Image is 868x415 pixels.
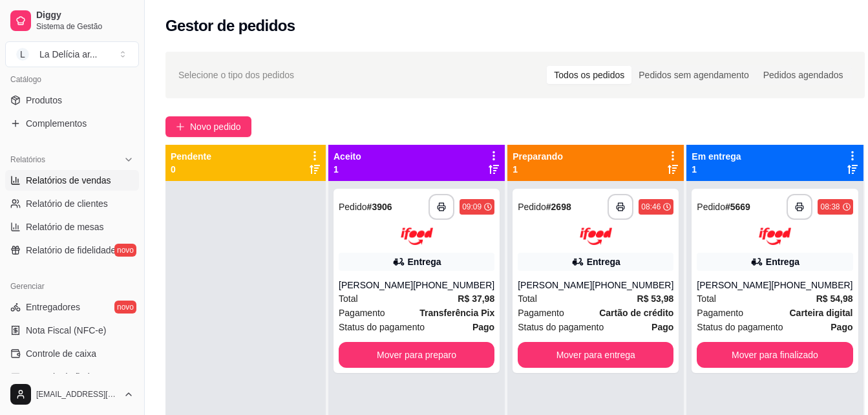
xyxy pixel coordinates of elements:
[26,347,96,360] span: Controle de caixa
[165,116,251,137] button: Novo pedido
[5,240,139,261] a: Relatório de fidelidadenovo
[697,202,725,212] span: Pedido
[5,297,139,317] a: Entregadoresnovo
[5,90,139,111] a: Produtos
[36,10,134,21] span: Diggy
[820,202,840,212] div: 08:38
[831,322,852,332] strong: Pago
[339,279,413,292] div: [PERSON_NAME]
[651,322,673,332] strong: Pago
[789,308,852,318] strong: Carteira digital
[637,293,674,304] strong: R$ 53,98
[5,217,139,237] a: Relatório de mesas
[547,66,631,84] div: Todos os pedidos
[408,255,441,268] div: Entrega
[592,279,673,292] div: [PHONE_NUMBER]
[171,150,211,163] p: Pendente
[518,202,546,212] span: Pedido
[697,279,771,292] div: [PERSON_NAME]
[339,292,358,306] span: Total
[587,255,620,268] div: Entrega
[26,220,104,233] span: Relatório de mesas
[631,66,756,84] div: Pedidos sem agendamento
[36,21,134,32] span: Sistema de Gestão
[759,228,791,245] img: ifood
[5,320,139,341] a: Nota Fiscal (NFC-e)
[5,367,139,387] a: Controle de fiado
[641,202,661,212] div: 08:46
[190,120,241,134] span: Novo pedido
[26,244,116,257] span: Relatório de fidelidade
[513,163,563,176] p: 1
[697,306,743,320] span: Pagamento
[401,228,433,245] img: ifood
[518,342,673,368] button: Mover para entrega
[5,379,139,410] button: [EMAIL_ADDRESS][DOMAIN_NAME]
[458,293,494,304] strong: R$ 37,98
[697,320,783,334] span: Status do pagamento
[546,202,571,212] strong: # 2698
[413,279,494,292] div: [PHONE_NUMBER]
[692,163,741,176] p: 1
[599,308,673,318] strong: Cartão de crédito
[5,5,139,36] a: DiggySistema de Gestão
[26,301,80,314] span: Entregadores
[697,292,716,306] span: Total
[419,308,494,318] strong: Transferência Pix
[518,292,537,306] span: Total
[5,69,139,90] div: Catálogo
[36,389,118,399] span: [EMAIL_ADDRESS][DOMAIN_NAME]
[697,342,852,368] button: Mover para finalizado
[472,322,494,332] strong: Pago
[176,122,185,131] span: plus
[10,154,45,165] span: Relatórios
[26,324,106,337] span: Nota Fiscal (NFC-e)
[5,41,139,67] button: Select a team
[367,202,392,212] strong: # 3906
[462,202,482,212] div: 09:09
[26,174,111,187] span: Relatórios de vendas
[725,202,750,212] strong: # 5669
[339,342,494,368] button: Mover para preparo
[5,193,139,214] a: Relatório de clientes
[5,113,139,134] a: Complementos
[518,320,604,334] span: Status do pagamento
[339,306,385,320] span: Pagamento
[333,163,361,176] p: 1
[692,150,741,163] p: Em entrega
[26,197,108,210] span: Relatório de clientes
[39,48,98,61] div: La Delícia ar ...
[771,279,852,292] div: [PHONE_NUMBER]
[26,117,87,130] span: Complementos
[26,370,95,383] span: Controle de fiado
[16,48,29,61] span: L
[5,276,139,297] div: Gerenciar
[756,66,851,84] div: Pedidos agendados
[26,94,62,107] span: Produtos
[518,279,592,292] div: [PERSON_NAME]
[171,163,211,176] p: 0
[766,255,799,268] div: Entrega
[333,150,361,163] p: Aceito
[178,68,294,82] span: Selecione o tipo dos pedidos
[816,293,853,304] strong: R$ 54,98
[580,228,612,245] img: ifood
[518,306,564,320] span: Pagamento
[165,16,295,36] h2: Gestor de pedidos
[513,150,563,163] p: Preparando
[5,343,139,364] a: Controle de caixa
[5,170,139,191] a: Relatórios de vendas
[339,202,367,212] span: Pedido
[339,320,425,334] span: Status do pagamento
